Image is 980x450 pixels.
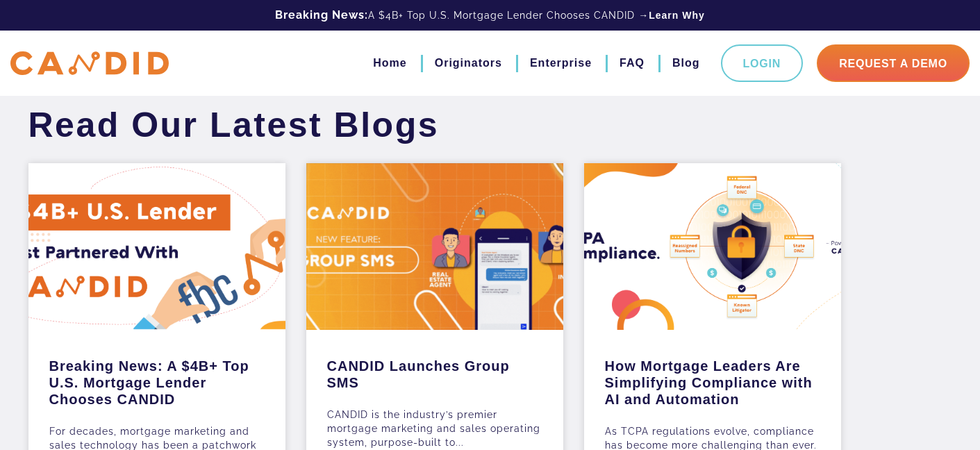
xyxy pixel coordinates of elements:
a: Home [373,51,406,75]
img: CANDID APP [10,51,169,76]
p: CANDID is the industry’s premier mortgage marketing and sales operating system, purpose-built to... [327,408,542,449]
a: Enterprise [530,51,592,75]
a: Login [721,44,804,82]
a: Request A Demo [817,44,970,82]
a: Blog [672,51,700,75]
a: FAQ [620,51,645,75]
a: Breaking News: A $4B+ Top U.S. Mortgage Lender Chooses CANDID [49,351,265,408]
a: How Mortgage Leaders Are Simplifying Compliance with AI and Automation [605,351,820,408]
h1: Read Our Latest Blogs [18,104,450,146]
b: Breaking News: [275,8,368,22]
a: CANDID Launches Group SMS [327,351,542,391]
a: Originators [435,51,502,75]
a: Learn Why [649,8,705,22]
